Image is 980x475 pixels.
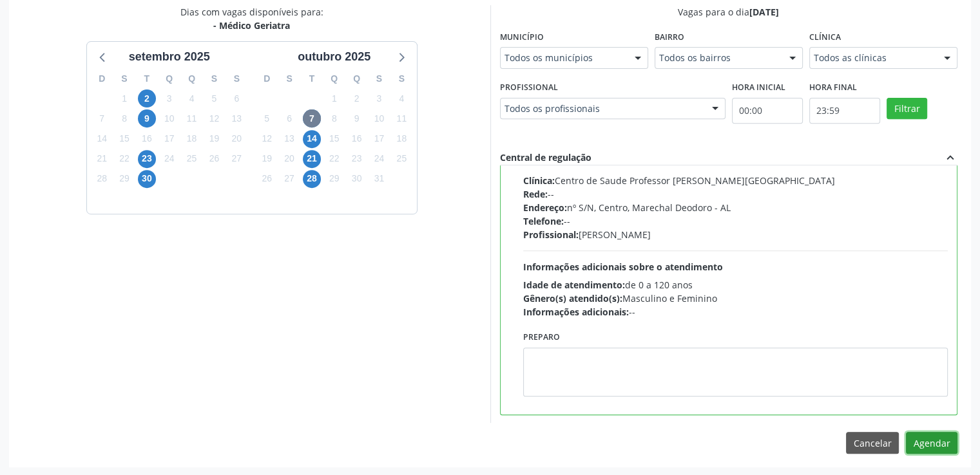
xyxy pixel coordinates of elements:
[280,150,298,168] span: segunda-feira, 20 de outubro de 2025
[205,130,223,148] span: sexta-feira, 19 de setembro de 2025
[370,109,388,127] span: sexta-feira, 10 de outubro de 2025
[280,130,298,148] span: segunda-feira, 13 de outubro de 2025
[523,228,579,241] span: Profissional:
[205,150,223,168] span: sexta-feira, 26 de setembro de 2025
[115,89,133,107] span: segunda-feira, 1 de setembro de 2025
[846,432,899,454] button: Cancelar
[348,170,366,188] span: quinta-feira, 30 de outubro de 2025
[523,214,948,228] div: --
[523,187,948,201] div: --
[278,69,301,89] div: S
[258,150,276,168] span: domingo, 19 de outubro de 2025
[523,174,948,187] div: Centro de Saude Professor [PERSON_NAME][GEOGRAPHIC_DATA]
[809,98,880,124] input: Selecione o horário
[180,19,323,32] div: - Médico Geriatra
[138,170,156,188] span: terça-feira, 30 de setembro de 2025
[93,170,111,188] span: domingo, 28 de setembro de 2025
[943,151,957,165] i: expand_less
[523,201,948,214] div: nº S/N, Centro, Marechal Deodoro - AL
[138,130,156,148] span: terça-feira, 16 de setembro de 2025
[203,69,226,89] div: S
[809,78,857,98] label: Hora final
[258,170,276,188] span: domingo, 26 de outubro de 2025
[205,109,223,127] span: sexta-feira, 12 de setembro de 2025
[500,5,958,19] div: Vagas para o dia
[370,150,388,168] span: sexta-feira, 24 de outubro de 2025
[183,150,201,168] span: quinta-feira, 25 de setembro de 2025
[160,109,178,127] span: quarta-feira, 10 de setembro de 2025
[523,215,564,227] span: Telefone:
[370,170,388,188] span: sexta-feira, 31 de outubro de 2025
[115,150,133,168] span: segunda-feira, 22 de setembro de 2025
[138,89,156,107] span: terça-feira, 2 de setembro de 2025
[504,102,699,115] span: Todos os profissionais
[523,188,548,200] span: Rede:
[226,69,248,89] div: S
[115,170,133,188] span: segunda-feira, 29 de setembro de 2025
[368,69,390,89] div: S
[392,109,410,127] span: sábado, 11 de outubro de 2025
[205,89,223,107] span: sexta-feira, 5 de setembro de 2025
[115,130,133,148] span: segunda-feira, 15 de setembro de 2025
[325,89,343,107] span: quarta-feira, 1 de outubro de 2025
[303,130,321,148] span: terça-feira, 14 de outubro de 2025
[370,130,388,148] span: sexta-feira, 17 de outubro de 2025
[93,130,111,148] span: domingo, 14 de setembro de 2025
[93,150,111,168] span: domingo, 21 de setembro de 2025
[749,6,779,18] span: [DATE]
[180,5,323,32] div: Dias com vagas disponíveis para:
[814,51,931,64] span: Todos as clínicas
[325,130,343,148] span: quarta-feira, 15 de outubro de 2025
[227,109,245,127] span: sábado, 13 de setembro de 2025
[523,279,625,291] span: Idade de atendimento:
[183,89,201,107] span: quinta-feira, 4 de setembro de 2025
[160,130,178,148] span: quarta-feira, 17 de setembro de 2025
[93,109,111,127] span: domingo, 7 de setembro de 2025
[180,69,203,89] div: Q
[91,69,113,89] div: D
[303,170,321,188] span: terça-feira, 28 de outubro de 2025
[300,69,323,89] div: T
[183,109,201,127] span: quinta-feira, 11 de setembro de 2025
[523,292,948,305] div: Masculino e Feminino
[523,174,555,187] span: Clínica:
[280,170,298,188] span: segunda-feira, 27 de outubro de 2025
[183,130,201,148] span: quinta-feira, 18 de setembro de 2025
[523,306,629,318] span: Informações adicionais:
[258,130,276,148] span: domingo, 12 de outubro de 2025
[227,150,245,168] span: sábado, 27 de setembro de 2025
[523,228,948,241] div: [PERSON_NAME]
[906,432,957,454] button: Agendar
[160,89,178,107] span: quarta-feira, 3 de setembro de 2025
[158,69,180,89] div: Q
[280,109,298,127] span: segunda-feira, 6 de outubro de 2025
[138,150,156,168] span: terça-feira, 23 de setembro de 2025
[500,151,591,165] div: Central de regulação
[659,51,776,64] span: Todos os bairros
[655,28,684,48] label: Bairro
[227,130,245,148] span: sábado, 20 de setembro de 2025
[500,28,544,48] label: Município
[523,278,948,292] div: de 0 a 120 anos
[392,89,410,107] span: sábado, 4 de outubro de 2025
[348,109,366,127] span: quinta-feira, 9 de outubro de 2025
[160,150,178,168] span: quarta-feira, 24 de setembro de 2025
[256,69,278,89] div: D
[113,69,136,89] div: S
[303,150,321,168] span: terça-feira, 21 de outubro de 2025
[348,89,366,107] span: quinta-feira, 2 de outubro de 2025
[732,78,785,98] label: Hora inicial
[124,48,215,66] div: setembro 2025
[303,109,321,127] span: terça-feira, 7 de outubro de 2025
[523,328,560,348] label: Preparo
[293,48,376,66] div: outubro 2025
[345,69,368,89] div: Q
[323,69,345,89] div: Q
[325,109,343,127] span: quarta-feira, 8 de outubro de 2025
[504,51,622,64] span: Todos os municípios
[390,69,413,89] div: S
[392,150,410,168] span: sábado, 25 de outubro de 2025
[523,261,723,273] span: Informações adicionais sobre o atendimento
[348,150,366,168] span: quinta-feira, 23 de outubro de 2025
[500,78,558,98] label: Profissional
